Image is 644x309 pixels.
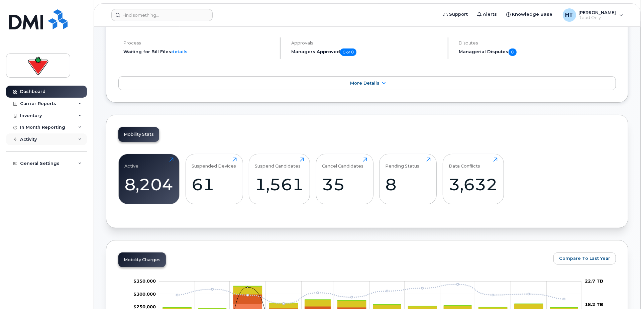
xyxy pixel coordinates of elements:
div: 8 [386,175,431,194]
div: Cancel Candidates [322,158,363,169]
div: Heidi Tran [558,8,628,22]
div: 1,561 [255,175,304,194]
a: Pending Status8 [386,158,431,200]
span: 0 [509,48,517,56]
input: Find something... [111,9,213,21]
span: HT [565,11,573,19]
span: More Details [350,81,380,86]
div: 35 [322,175,367,194]
a: Active8,204 [125,158,174,200]
span: [PERSON_NAME] [579,10,616,15]
a: Data Conflicts3,632 [449,158,498,200]
div: Data Conflicts [449,158,480,169]
div: Suspended Devices [192,158,236,169]
h4: Process [123,40,274,45]
span: Read Only [579,15,616,20]
a: Support [439,8,473,21]
div: Suspend Candidates [255,158,301,169]
div: Active [125,158,139,169]
div: 61 [192,175,237,194]
span: Knowledge Base [512,11,553,18]
a: Suspended Devices61 [192,158,237,200]
a: Knowledge Base [502,8,557,21]
a: Alerts [473,8,502,21]
h4: Approvals [291,40,442,45]
span: 0 of 0 [340,48,356,56]
div: Pending Status [386,158,420,169]
div: 3,632 [449,175,498,194]
h4: Disputes [459,40,616,45]
g: $0 [133,278,156,284]
span: Alerts [483,11,497,18]
span: Compare To Last Year [559,255,610,262]
tspan: 18.2 TB [585,301,603,307]
span: Support [449,11,468,18]
a: Cancel Candidates35 [322,158,367,200]
g: $0 [133,291,156,297]
tspan: 22.7 TB [585,278,603,284]
a: Suspend Candidates1,561 [255,158,304,200]
tspan: $350,000 [133,278,156,284]
button: Compare To Last Year [553,252,616,265]
h5: Managerial Disputes [459,48,616,56]
li: Waiting for Bill Files [123,48,274,55]
a: details [171,49,188,54]
tspan: $300,000 [133,291,156,297]
h5: Managers Approved [291,48,442,56]
div: 8,204 [125,175,174,194]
